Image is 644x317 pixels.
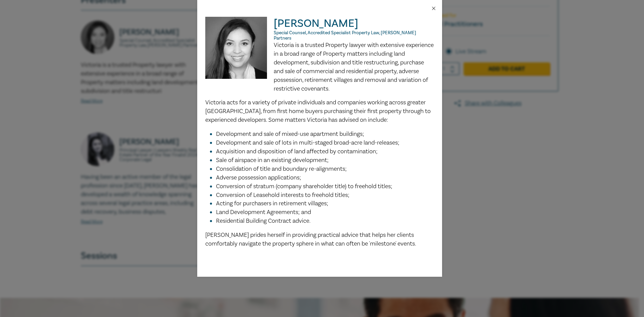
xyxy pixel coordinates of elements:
span: Conversion of stratum (company shareholder title) to freehold titles; [216,182,392,190]
span: Victoria is a trusted Property lawyer with extensive experience in a broad range of Property matt... [274,41,434,93]
span: Consolidation of title and boundary re-alignments; [216,165,347,173]
span: Adverse possession applications; [216,174,301,181]
span: Residential Building Contract advice. [216,217,311,225]
span: Acquisition and disposition of land affected by contamination; [216,148,378,155]
span: Development and sale of mixed-use apartment buildings; [216,130,364,138]
span: Conversion of Leasehold interests to freehold titles; [216,191,350,199]
button: Close [431,5,437,11]
span: Special Counsel, Accredited Specialist Property Law, [PERSON_NAME] Partners [274,30,416,41]
span: Land Development Agreements; and [216,208,311,216]
span: Victoria acts for a variety of private individuals and companies working across greater [GEOGRAPH... [205,99,431,124]
h2: [PERSON_NAME] [205,17,434,41]
img: Victoria Agahi [205,17,274,86]
span: Acting for purchasers in retirement villages; [216,200,328,207]
span: Sale of airspace in an existing development; [216,156,329,164]
span: Development and sale of lots in multi-staged broad-acre land-releases; [216,139,399,147]
span: [PERSON_NAME] prides herself in providing practical advice that helps her clients comfortably nav... [205,231,416,248]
